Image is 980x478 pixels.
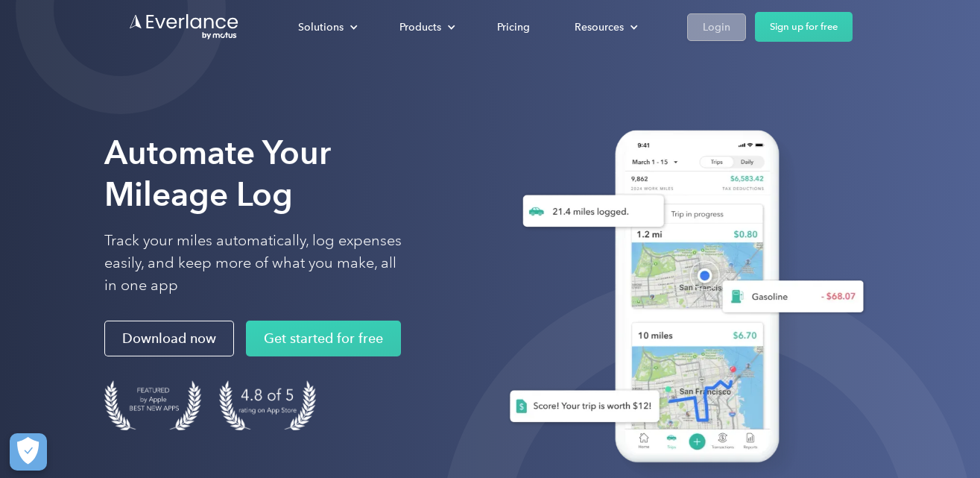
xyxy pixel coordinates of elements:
[399,18,441,37] div: Products
[687,13,746,41] a: Login
[10,433,47,471] button: Cookies Settings
[104,321,234,356] a: Download now
[283,14,370,40] div: Solutions
[575,18,624,37] div: Resources
[560,14,650,40] div: Resources
[482,14,545,40] a: Pricing
[104,133,331,214] strong: Automate Your Mileage Log
[246,321,401,356] a: Get started for free
[128,13,240,41] a: Go to homepage
[219,380,316,430] img: 4.9 out of 5 stars on the app store
[104,230,402,297] p: Track your miles automatically, log expenses easily, and keep more of what you make, all in one app
[298,18,344,37] div: Solutions
[755,12,853,42] a: Sign up for free
[703,18,730,37] div: Login
[104,380,201,430] img: Badge for Featured by Apple Best New Apps
[497,18,530,37] div: Pricing
[385,14,467,40] div: Products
